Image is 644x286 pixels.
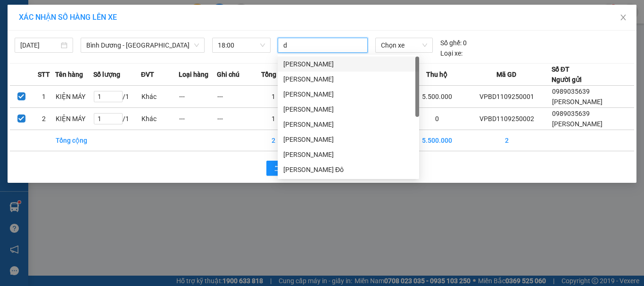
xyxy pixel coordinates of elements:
[93,69,120,80] span: Số lượng
[278,87,419,102] div: Đoàn Hồng Lĩnh
[217,86,255,108] td: ---
[12,12,59,59] img: logo.jpg
[255,86,292,108] td: 1
[619,14,627,21] span: close
[55,130,93,151] td: Tổng cộng
[462,130,552,151] td: 2
[278,117,419,132] div: Trần Đình Duy
[283,89,413,99] div: [PERSON_NAME]
[255,108,292,130] td: 1
[412,86,462,108] td: 5.500.000
[218,38,265,52] span: 18:00
[440,38,462,48] span: Số ghế:
[610,5,636,31] button: Close
[52,23,214,47] li: Tổng kho TTC [PERSON_NAME], Đường 10, [PERSON_NAME], Dĩ An
[194,42,199,48] span: down
[278,162,419,177] div: Nguyễn Khắc Đô
[93,86,141,108] td: / 1
[278,72,419,87] div: Trần Đức Tài
[89,60,176,72] b: Phiếu giao hàng
[412,108,462,130] td: 0
[283,134,413,145] div: [PERSON_NAME]
[426,69,447,80] span: Thu hộ
[55,86,93,108] td: KIỆN MÁY
[552,120,603,128] span: [PERSON_NAME]
[217,69,239,80] span: Ghi chú
[179,69,208,80] span: Loại hàng
[93,108,141,130] td: / 1
[83,11,183,23] b: Hồng Đức Express
[440,38,467,48] div: 0
[19,13,117,22] span: XÁC NHẬN SỐ HÀNG LÊN XE
[283,74,413,84] div: [PERSON_NAME]
[283,59,413,69] div: [PERSON_NAME]
[179,86,216,108] td: ---
[33,108,55,130] td: 2
[86,38,199,52] span: Bình Dương - Đắk Lắk
[462,108,552,130] td: VPBD1109250002
[217,108,255,130] td: ---
[266,161,315,176] button: rollbackQuay lại
[283,164,413,175] div: [PERSON_NAME] Đô
[33,86,55,108] td: 1
[552,88,590,95] span: 0989035639
[38,69,50,80] span: STT
[55,108,93,130] td: KIỆN MÁY
[141,69,154,80] span: ĐVT
[274,165,281,172] span: rollback
[278,147,419,162] div: Đặng Văn Thủ
[278,57,419,72] div: Vũ Hải Dương
[283,119,413,130] div: [PERSON_NAME]
[278,102,419,117] div: Đặng Duy Khanh
[462,86,552,108] td: VPBD1109250001
[496,69,516,80] span: Mã GD
[255,130,292,151] td: 2
[412,130,462,151] td: 5.500.000
[55,69,83,80] span: Tên hàng
[179,108,216,130] td: ---
[52,47,214,58] li: Hotline: 0786454126
[552,98,603,106] span: [PERSON_NAME]
[278,132,419,147] div: Trần Văn Dũng
[552,110,590,117] span: 0989035639
[381,38,427,52] span: Chọn xe
[141,108,179,130] td: Khác
[283,149,413,160] div: [PERSON_NAME]
[20,40,59,50] input: 11/09/2025
[552,64,582,85] div: Số ĐT Người gửi
[141,86,179,108] td: Khác
[261,69,285,80] span: Tổng SL
[283,104,413,114] div: [PERSON_NAME]
[440,48,462,58] span: Loại xe:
